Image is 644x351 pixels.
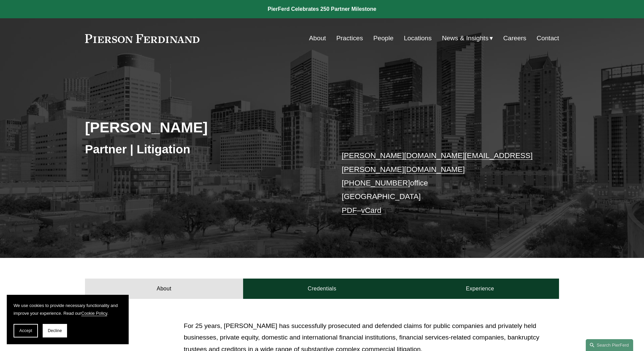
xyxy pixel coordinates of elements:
a: PDF [342,206,357,215]
a: Locations [404,32,432,45]
section: Cookie banner [7,295,129,344]
a: [PHONE_NUMBER] [342,179,410,187]
h2: [PERSON_NAME] [85,118,322,136]
a: vCard [361,206,382,215]
a: Credentials [243,279,401,299]
a: Careers [503,32,526,45]
a: Experience [401,279,559,299]
a: [PERSON_NAME][DOMAIN_NAME][EMAIL_ADDRESS][PERSON_NAME][DOMAIN_NAME] [342,151,533,173]
p: We use cookies to provide necessary functionality and improve your experience. Read our . [14,302,122,317]
a: People [373,32,393,45]
p: office [GEOGRAPHIC_DATA] – [342,149,539,217]
a: Contact [537,32,559,45]
span: News & Insights [442,32,489,44]
button: Decline [43,324,67,337]
h3: Partner | Litigation [85,142,322,157]
a: About [309,32,326,45]
span: Decline [48,328,62,333]
a: Search this site [586,339,633,351]
a: About [85,279,243,299]
a: Cookie Policy [81,311,107,316]
button: Accept [14,324,38,337]
a: folder dropdown [442,32,493,45]
span: Accept [19,328,32,333]
a: Practices [336,32,363,45]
